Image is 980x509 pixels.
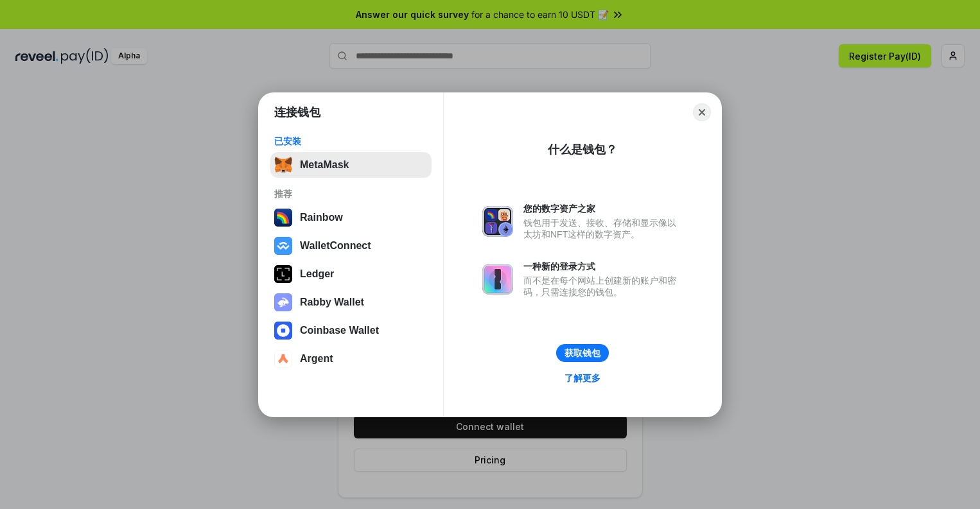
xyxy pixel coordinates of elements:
div: 一种新的登录方式 [523,261,683,272]
div: Rainbow [300,212,343,223]
div: 而不是在每个网站上创建新的账户和密码，只需连接您的钱包。 [523,275,683,298]
div: Rabby Wallet [300,297,364,308]
div: MetaMask [300,159,349,171]
div: 什么是钱包？ [548,142,617,157]
img: svg+xml,%3Csvg%20xmlns%3D%22http%3A%2F%2Fwww.w3.org%2F2000%2Fsvg%22%20fill%3D%22none%22%20viewBox... [482,206,513,237]
img: svg+xml,%3Csvg%20xmlns%3D%22http%3A%2F%2Fwww.w3.org%2F2000%2Fsvg%22%20fill%3D%22none%22%20viewBox... [482,264,513,295]
div: WalletConnect [300,240,371,252]
div: 您的数字资产之家 [523,203,683,214]
img: svg+xml,%3Csvg%20width%3D%2228%22%20height%3D%2228%22%20viewBox%3D%220%200%2028%2028%22%20fill%3D... [274,237,292,255]
img: svg+xml,%3Csvg%20width%3D%2228%22%20height%3D%2228%22%20viewBox%3D%220%200%2028%2028%22%20fill%3D... [274,322,292,340]
div: Ledger [300,268,334,280]
div: Coinbase Wallet [300,325,379,336]
button: Argent [270,346,432,372]
img: svg+xml,%3Csvg%20xmlns%3D%22http%3A%2F%2Fwww.w3.org%2F2000%2Fsvg%22%20width%3D%2228%22%20height%3... [274,265,292,283]
a: 了解更多 [557,370,608,386]
div: Argent [300,353,333,365]
div: 推荐 [274,188,428,200]
img: svg+xml,%3Csvg%20xmlns%3D%22http%3A%2F%2Fwww.w3.org%2F2000%2Fsvg%22%20fill%3D%22none%22%20viewBox... [274,293,292,311]
img: svg+xml,%3Csvg%20width%3D%22120%22%20height%3D%22120%22%20viewBox%3D%220%200%20120%20120%22%20fil... [274,209,292,227]
img: svg+xml,%3Csvg%20fill%3D%22none%22%20height%3D%2233%22%20viewBox%3D%220%200%2035%2033%22%20width%... [274,156,292,174]
button: Coinbase Wallet [270,318,432,343]
div: 获取钱包 [564,347,600,359]
button: WalletConnect [270,233,432,259]
button: Ledger [270,261,432,287]
button: Rabby Wallet [270,289,432,315]
div: 已安装 [274,135,428,147]
button: 获取钱包 [556,344,609,362]
div: 钱包用于发送、接收、存储和显示像以太坊和NFT这样的数字资产。 [523,217,683,240]
button: Close [693,103,711,121]
button: Rainbow [270,205,432,230]
img: svg+xml,%3Csvg%20width%3D%2228%22%20height%3D%2228%22%20viewBox%3D%220%200%2028%2028%22%20fill%3D... [274,350,292,368]
h1: 连接钱包 [274,105,320,120]
button: MetaMask [270,152,432,178]
div: 了解更多 [564,372,600,384]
